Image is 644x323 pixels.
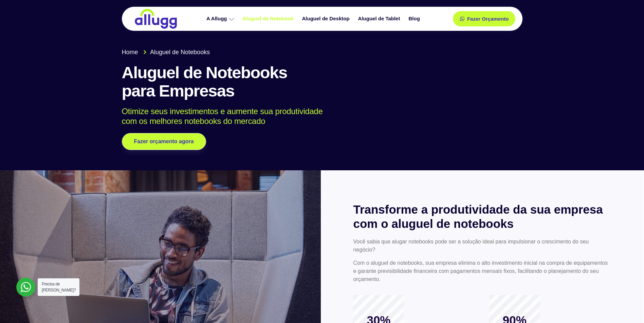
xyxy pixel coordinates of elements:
[405,13,425,25] a: Blog
[355,13,405,25] a: Aluguel de Tablet
[42,282,76,293] span: Precisa de [PERSON_NAME]?
[134,139,194,144] span: Fazer orçamento agora
[353,238,611,254] p: Você sabia que alugar notebooks pode ser a solução ideal para impulsionar o crescimento do seu ne...
[122,107,513,126] p: Otimize seus investimentos e aumente sua produtividade com os melhores notebooks do mercado
[610,290,644,323] div: Widget de chat
[353,259,611,283] p: Com o aluguel de notebooks, sua empresa elimina o alto investimento inicial na compra de equipame...
[353,202,611,231] h2: Transforme a produtividade da sua empresa com o aluguel de notebooks
[239,13,299,25] a: Aluguel de Notebook
[453,11,516,26] a: Fazer Orçamento
[134,8,178,29] img: locação de TI é Allugg
[299,13,355,25] a: Aluguel de Desktop
[148,48,210,57] span: Aluguel de Notebooks
[467,16,509,21] span: Fazer Orçamento
[203,13,239,25] a: A Allugg
[122,48,138,57] span: Home
[122,133,206,150] a: Fazer orçamento agora
[610,290,644,323] iframe: Chat Widget
[122,64,522,100] h1: Aluguel de Notebooks para Empresas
